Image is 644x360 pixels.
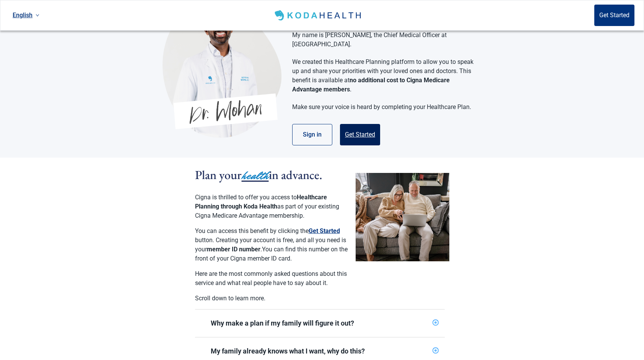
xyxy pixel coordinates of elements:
[309,226,340,236] button: Get Started
[207,246,260,253] strong: member ID number
[195,167,242,183] span: Plan your
[195,294,348,303] p: Scroll down to learn more.
[269,167,322,183] span: in advance.
[292,31,474,49] p: My name is [PERSON_NAME], the Chief Medical Officer at [GEOGRAPHIC_DATA].
[433,319,439,326] span: plus-circle
[242,167,269,184] span: health
[433,347,439,353] span: plus-circle
[211,347,429,356] div: My family already knows what I want, why do this?
[292,57,474,94] p: We created this Healthcare Planning platform to allow you to speak up and share your priorities w...
[211,319,429,328] div: Why make a plan if my family will figure it out?
[195,226,348,263] p: You can access this benefit by clicking the button. Creating your account is free, and all you ne...
[273,9,364,21] img: Koda Health
[292,124,332,145] button: Sign in
[36,13,39,17] span: down
[594,5,634,26] button: Get Started
[10,9,42,21] a: Current language: English
[340,124,380,145] button: Get Started
[195,194,297,201] span: Cigna is thrilled to offer you access to
[195,310,445,337] div: Why make a plan if my family will figure it out?
[195,269,348,288] p: Here are the most commonly asked questions about this service and what real people have to say ab...
[292,77,450,93] strong: no additional cost to Cigna Medicare Advantage members
[356,173,449,261] img: Couple planning their healthcare together
[292,103,474,112] p: Make sure your voice is heard by completing your Healthcare Plan.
